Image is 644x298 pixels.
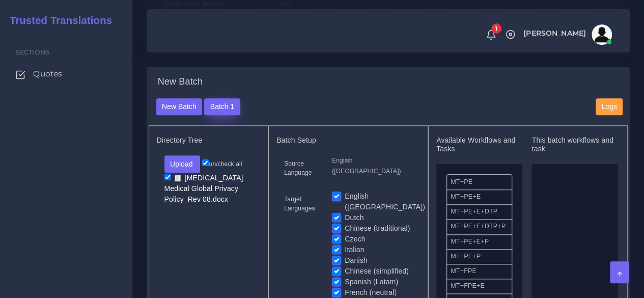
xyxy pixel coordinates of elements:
p: English ([GEOGRAPHIC_DATA]) [332,155,412,177]
a: Trusted Translations [3,12,112,29]
label: Chinese (traditional) [345,223,410,234]
li: MT+FPE+E [446,279,512,294]
li: MT+PE+E [446,189,512,205]
span: [PERSON_NAME] [523,30,586,37]
span: Logs [602,102,617,111]
label: English ([GEOGRAPHIC_DATA]) [345,191,425,212]
label: Target Languages [284,195,317,213]
span: Sections [16,48,49,56]
label: Spanish (Latam) [345,277,398,287]
li: MT+FPE [446,264,512,279]
h5: Available Workflows and Tasks [436,136,522,153]
button: Logs [596,98,623,116]
button: New Batch [156,98,203,116]
li: MT+PE+P [446,249,512,264]
li: MT+PE+E+P [446,234,512,250]
h5: This batch workflows and task [531,136,618,153]
label: Czech [345,234,365,245]
li: MT+PE+E+DTP [446,204,512,220]
a: [PERSON_NAME]avatar [518,24,615,45]
a: [MEDICAL_DATA] Medical Global Privacy Policy_Rev 08.docx [164,173,243,204]
label: Chinese (simplified) [345,266,409,277]
a: Quotes [8,63,125,85]
label: Danish [345,255,367,266]
span: Quotes [33,68,62,79]
h5: Batch Setup [276,136,420,145]
h2: Trusted Translations [3,14,112,26]
label: Italian [345,245,364,255]
button: Upload [164,155,201,173]
img: avatar [592,24,612,45]
h4: New Batch [158,76,203,88]
label: Source Language [284,159,317,177]
h5: Directory Tree [157,136,261,145]
input: un/check all [202,159,209,166]
label: French (neutral) [345,287,397,298]
label: un/check all [202,159,242,169]
span: 1 [491,23,501,34]
label: Dutch [345,212,363,223]
a: Batch 1 [204,102,240,110]
button: Batch 1 [204,98,240,116]
li: MT+PE+E+DTP+P [446,219,512,234]
li: MT+PE [446,174,512,190]
a: New Batch [156,102,203,110]
a: 1 [482,29,500,40]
